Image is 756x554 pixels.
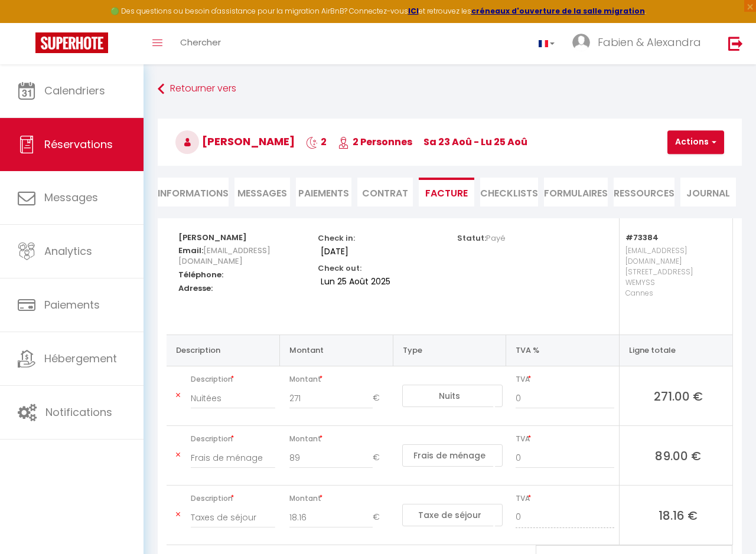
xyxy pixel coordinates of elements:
span: Description [191,490,275,507]
th: Montant [280,335,393,366]
p: Check in: [318,230,355,244]
li: CHECKLISTS [480,178,538,206]
span: [EMAIL_ADDRESS][DOMAIN_NAME] [178,242,271,270]
span: Montant [289,431,389,447]
img: ... [572,34,590,51]
button: Ouvrir le widget de chat LiveChat [9,5,45,40]
p: [EMAIL_ADDRESS][DOMAIN_NAME] [STREET_ADDRESS] WEMYSS Cannes [625,242,721,323]
span: € [373,507,388,528]
li: Contrat [357,178,413,206]
strong: Adresse: [178,283,213,294]
span: TVA [516,431,614,447]
span: 18.16 € [629,507,728,523]
span: 2 [306,135,327,149]
span: Payé [486,232,506,244]
span: Réservations [44,137,113,152]
iframe: Chat [706,501,747,545]
a: créneaux d'ouverture de la salle migration [471,6,645,16]
span: Hébergement [44,351,117,366]
span: TVA [516,371,614,388]
p: Statut: [457,230,506,244]
li: Informations [158,178,229,206]
img: logout [728,36,743,51]
li: Ressources [614,178,674,206]
span: Description [191,371,275,388]
span: Fabien & Alexandra [598,35,701,50]
li: Facture [419,178,474,206]
strong: Email: [178,245,203,256]
li: Paiements [296,178,351,206]
span: Paiements [44,297,100,312]
span: Analytics [44,244,92,258]
li: FORMULAIRES [544,178,608,206]
th: Ligne totale [619,335,732,366]
span: [PERSON_NAME] [175,134,295,149]
span: Description [191,431,275,447]
img: Super Booking [35,32,108,53]
strong: Téléphone: [178,269,223,280]
a: ICI [408,6,419,16]
th: TVA % [506,335,620,366]
span: sa 23 Aoû - lu 25 Aoû [423,135,527,149]
span: € [373,388,388,409]
a: Retourner vers [158,78,742,100]
span: Calendriers [44,83,105,98]
a: Chercher [171,23,230,64]
span: TVA [516,490,614,507]
span: Messages [237,186,287,200]
span: € [373,447,388,468]
strong: [PERSON_NAME] [178,232,247,243]
span: Messages [44,190,98,205]
span: Montant [289,490,389,507]
li: Journal [680,178,736,206]
span: 271.00 € [629,388,728,404]
span: Chercher [180,36,221,48]
span: 2 Personnes [338,135,412,149]
span: 89.00 € [629,447,728,464]
button: Actions [667,130,724,154]
span: Notifications [45,405,112,419]
strong: #73384 [625,232,659,243]
span: Montant [289,371,389,388]
p: Check out: [318,260,361,274]
th: Type [393,335,506,366]
a: ... Fabien & Alexandra [563,23,716,64]
th: Description [167,335,280,366]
